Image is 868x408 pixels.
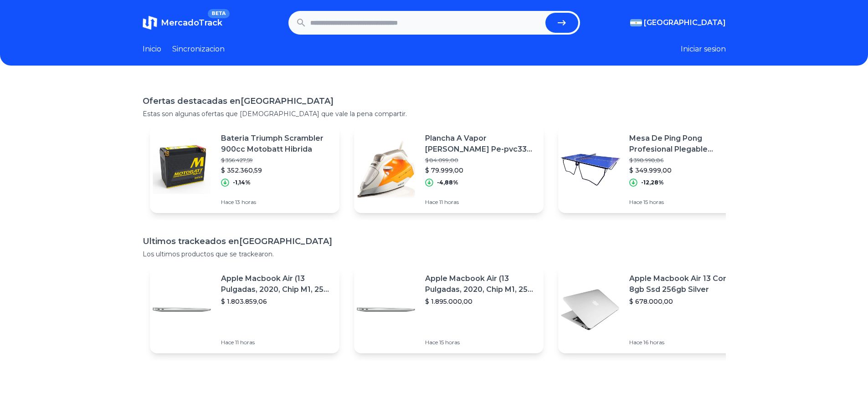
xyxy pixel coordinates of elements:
p: $ 84.099,00 [425,157,536,164]
p: -1,14% [233,179,251,186]
p: Apple Macbook Air 13 Core I5 8gb Ssd 256gb Silver [629,273,740,295]
p: Hace 15 horas [425,339,536,346]
p: $ 79.999,00 [425,166,536,175]
a: Featured imageMesa De Ping Pong Profesional Plegable C/ruedas Incluye Red$ 398.998,86$ 349.999,00... [558,126,748,213]
img: Argentina [630,19,642,26]
p: Bateria Triumph Scrambler 900cc Motobatt Hibrida [221,133,332,155]
img: Featured image [150,138,214,201]
p: Hace 11 horas [221,339,332,346]
a: MercadoTrackBETA [143,15,222,30]
p: Plancha A Vapor [PERSON_NAME] Pe-pvc33 Color Blanco, Gris Y Naranja 220v [425,133,536,155]
p: $ 349.999,00 [629,166,740,175]
p: $ 1.895.000,00 [425,297,536,306]
a: Featured imageApple Macbook Air (13 Pulgadas, 2020, Chip M1, 256 Gb De Ssd, 8 Gb De Ram) - Plata$... [354,266,544,353]
img: Featured image [354,138,418,201]
p: -12,28% [641,179,664,186]
p: $ 356.427,59 [221,157,332,164]
p: $ 1.803.859,06 [221,297,332,306]
p: Mesa De Ping Pong Profesional Plegable C/ruedas Incluye Red [629,133,740,155]
h1: Ultimos trackeados en [GEOGRAPHIC_DATA] [143,235,726,248]
span: MercadoTrack [161,18,222,28]
a: Featured imageApple Macbook Air (13 Pulgadas, 2020, Chip M1, 256 Gb De Ssd, 8 Gb De Ram) - Plata$... [150,266,339,353]
img: Featured image [558,138,622,201]
span: BETA [208,9,229,18]
span: [GEOGRAPHIC_DATA] [644,17,726,28]
p: $ 352.360,59 [221,166,332,175]
img: Featured image [150,278,214,342]
a: Featured imageBateria Triumph Scrambler 900cc Motobatt Hibrida$ 356.427,59$ 352.360,59-1,14%Hace ... [150,126,339,213]
p: Hace 16 horas [629,339,740,346]
p: Apple Macbook Air (13 Pulgadas, 2020, Chip M1, 256 Gb De Ssd, 8 Gb De Ram) - Plata [425,273,536,295]
a: Inicio [143,44,161,55]
p: Estas son algunas ofertas que [DEMOGRAPHIC_DATA] que vale la pena compartir. [143,109,726,118]
img: Featured image [354,278,418,342]
a: Sincronizacion [172,44,225,55]
p: $ 678.000,00 [629,297,740,306]
a: Featured imageApple Macbook Air 13 Core I5 8gb Ssd 256gb Silver$ 678.000,00Hace 16 horas [558,266,748,353]
p: Los ultimos productos que se trackearon. [143,250,726,259]
p: Hace 13 horas [221,199,332,206]
p: -4,88% [437,179,458,186]
img: MercadoTrack [143,15,157,30]
p: Hace 15 horas [629,199,740,206]
h1: Ofertas destacadas en [GEOGRAPHIC_DATA] [143,95,726,107]
img: Featured image [558,278,622,342]
button: [GEOGRAPHIC_DATA] [630,17,726,28]
button: Iniciar sesion [681,44,726,55]
a: Featured imagePlancha A Vapor [PERSON_NAME] Pe-pvc33 Color Blanco, Gris Y Naranja 220v$ 84.099,00... [354,126,544,213]
p: Apple Macbook Air (13 Pulgadas, 2020, Chip M1, 256 Gb De Ssd, 8 Gb De Ram) - Plata [221,273,332,295]
p: Hace 11 horas [425,199,536,206]
p: $ 398.998,86 [629,157,740,164]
